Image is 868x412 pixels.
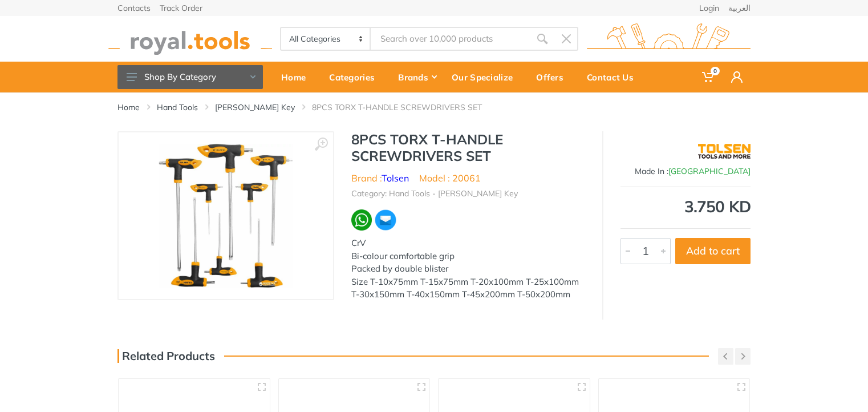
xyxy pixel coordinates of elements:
[620,199,751,215] div: 3.750 KD
[390,65,444,89] div: Brands
[273,62,321,92] a: Home
[351,188,518,200] li: Category: Hand Tools - [PERSON_NAME] Key
[351,171,409,185] li: Brand :
[668,166,751,176] span: [GEOGRAPHIC_DATA]
[620,165,751,177] div: Made In :
[587,23,751,55] img: royal.tools Logo
[528,62,579,92] a: Offers
[117,102,751,113] nav: breadcrumb
[117,349,215,363] h3: Related Products
[108,23,272,55] img: royal.tools Logo
[698,137,751,165] img: Tolsen
[351,209,372,230] img: wa.webp
[321,65,390,89] div: Categories
[444,62,528,92] a: Our Specialize
[728,4,751,12] a: العربية
[160,4,202,12] a: Track Order
[273,65,321,89] div: Home
[528,65,579,89] div: Offers
[699,4,719,12] a: Login
[419,171,481,185] li: Model : 20061
[157,102,198,113] a: Hand Tools
[117,4,151,12] a: Contacts
[382,172,409,184] a: Tolsen
[117,65,263,89] button: Shop By Category
[351,131,585,164] h1: 8PCS TORX T-HANDLE SCREWDRIVERS SET
[281,28,371,50] select: Category
[444,65,528,89] div: Our Specialize
[374,209,397,232] img: ma.webp
[159,144,293,288] img: Royal Tools - 8PCS TORX T-HANDLE SCREWDRIVERS SET
[117,102,140,113] a: Home
[694,62,723,92] a: 0
[321,62,390,92] a: Categories
[675,238,751,264] button: Add to cart
[351,237,585,301] div: CrV Bi-colour comfortable grip Packed by double blister Size T-10x75mm T-15x75mm T-20x100mm T-25x...
[312,102,499,113] li: 8PCS TORX T-HANDLE SCREWDRIVERS SET
[215,102,295,113] a: [PERSON_NAME] Key
[579,65,649,89] div: Contact Us
[579,62,649,92] a: Contact Us
[371,27,530,51] input: Site search
[711,67,720,75] span: 0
